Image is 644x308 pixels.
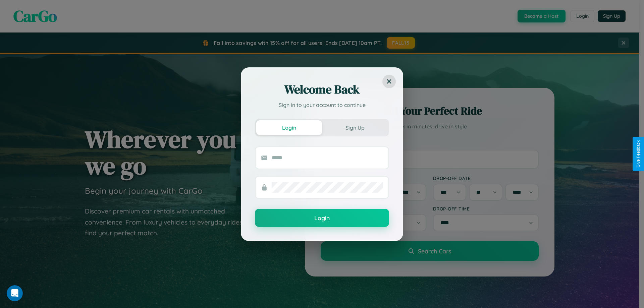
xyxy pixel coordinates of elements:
[322,120,388,135] button: Sign Up
[255,209,389,227] button: Login
[256,120,322,135] button: Login
[255,81,389,98] h2: Welcome Back
[255,101,389,109] p: Sign in to your account to continue
[7,285,23,301] iframe: Intercom live chat
[636,140,641,168] div: Give Feedback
